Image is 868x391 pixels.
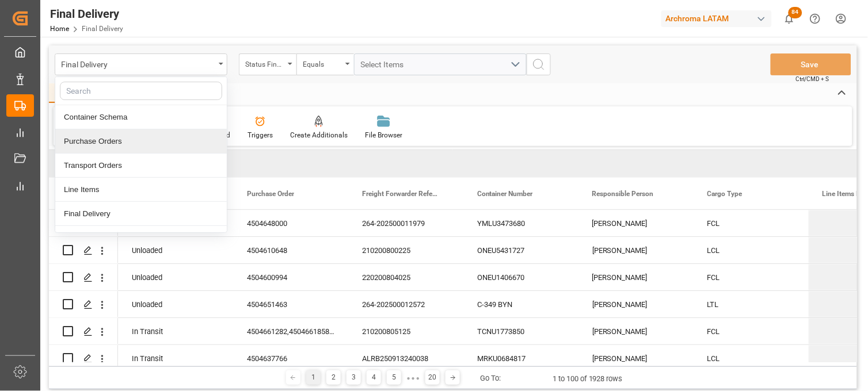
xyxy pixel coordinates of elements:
div: TCNU1773850 [463,318,578,344]
div: ALRB250913240038 [348,345,463,371]
div: FCL [694,318,809,344]
span: Select Items [361,60,410,69]
div: Final Delivery [50,5,123,22]
div: 4 [367,370,381,385]
div: Press SPACE to select this row. [49,210,118,237]
div: 4504651463 [233,291,348,317]
span: Ctrl/CMD + S [796,75,829,83]
div: Triggers [248,130,273,140]
span: Purchase Order [247,190,294,198]
div: LTL [694,291,809,317]
div: 220200804025 [348,264,463,290]
div: C-349 BYN [463,291,578,317]
div: YMLU3473680 [463,210,578,236]
div: Archroma LATAM [661,10,772,27]
div: Final Delivery [55,202,227,226]
div: Press SPACE to select this row. [49,345,118,372]
div: LCL [694,345,809,371]
div: [PERSON_NAME] [578,291,694,317]
div: 20 [425,370,440,385]
div: Additionals [55,226,227,250]
button: Archroma LATAM [661,7,776,29]
div: FCL [694,264,809,290]
button: Save [771,53,851,75]
div: Unloaded [132,237,219,264]
div: ONEU1406670 [463,264,578,290]
div: Line Items [55,178,227,202]
div: 1 to 100 of 1928 rows [553,373,623,385]
button: open menu [296,53,354,75]
button: Help Center [802,6,828,32]
div: MRKU0684817 [463,345,578,371]
div: [PERSON_NAME] [578,345,694,371]
div: Press SPACE to select this row. [49,264,118,291]
div: 4504661282,4504661858,4504654263,4504662323,4504659847,4504653897 [233,318,348,344]
span: 84 [789,7,802,18]
div: Transport Orders [55,154,227,178]
div: Equals [303,56,342,70]
div: Home [49,83,88,103]
div: FCL [694,210,809,236]
div: Unloaded [132,292,219,318]
div: LCL [694,237,809,263]
div: Final Delivery [61,56,215,71]
div: 1 [306,370,321,385]
div: 5 [387,370,401,385]
button: close menu [55,53,227,75]
div: Press SPACE to select this row. [49,237,118,264]
div: 264-202500011979 [348,210,463,236]
div: 3 [347,370,361,385]
div: In Transit [132,319,219,345]
div: Container Schema [55,105,227,129]
span: Container Number [477,190,533,198]
span: Cargo Type [707,190,743,198]
div: 4504610648 [233,237,348,263]
div: [PERSON_NAME] [578,210,694,236]
div: 210200805125 [348,318,463,344]
div: In Transit [132,346,219,372]
div: 264-202500012572 [348,291,463,317]
input: Search [60,82,222,100]
div: 4504600994 [233,264,348,290]
div: File Browser [365,130,402,140]
div: Create Additionals [290,130,348,140]
div: [PERSON_NAME] [578,264,694,290]
div: [PERSON_NAME] [578,237,694,263]
div: [PERSON_NAME] [578,318,694,344]
div: Purchase Orders [55,129,227,154]
div: Go To: [480,373,501,384]
div: ● ● ● [407,374,420,382]
span: Freight Forwarder Reference [362,190,439,198]
div: 4504637766 [233,345,348,371]
div: 2 [326,370,341,385]
div: Press SPACE to select this row. [49,318,118,345]
button: show 84 new notifications [776,6,802,32]
div: ONEU5431727 [463,237,578,263]
button: open menu [354,53,527,75]
div: 4504648000 [233,210,348,236]
div: Unloaded [132,264,219,291]
span: Responsible Person [592,190,654,198]
div: Status Final Delivery [245,56,284,70]
div: Press SPACE to select this row. [49,291,118,318]
div: 210200800225 [348,237,463,263]
button: search button [527,53,551,75]
button: open menu [239,53,296,75]
a: Home [50,25,69,33]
